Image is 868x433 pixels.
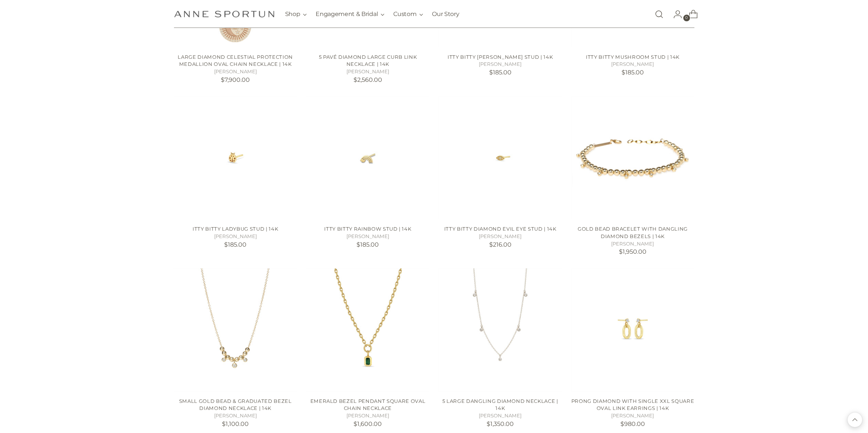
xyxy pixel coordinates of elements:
[444,226,556,232] a: Itty Bitty Diamond Evil Eye Stud | 14k
[620,420,645,427] span: $980.00
[221,76,250,83] span: $7,900.00
[439,412,562,420] h5: [PERSON_NAME]
[174,268,297,391] a: Small Gold Bead & Graduated Bezel Diamond Necklace | 14k
[571,398,694,411] a: Prong Diamond With Single Xxl Square Oval Link Earrings | 14k
[848,413,862,427] button: Back to top
[571,96,694,219] a: Gold Bead Bracelet With Dangling Diamond Bezels | 14k
[652,7,667,22] a: Open search modal
[174,233,297,240] h5: [PERSON_NAME]
[571,240,694,248] h5: [PERSON_NAME]
[439,233,562,240] h5: [PERSON_NAME]
[319,54,417,67] a: 5 Pavé Diamond Large Curb Link Necklace | 14k
[174,10,274,17] a: Anne Sportun Fine Jewellery
[310,398,426,411] a: Emerald Bezel Pendant Square Oval Chain Necklace
[306,96,429,219] a: Itty Bitty Rainbow Stud | 14k
[619,248,646,255] span: $1,950.00
[393,6,423,22] button: Custom
[306,412,429,420] h5: [PERSON_NAME]
[683,15,690,21] span: 0
[224,241,246,248] span: $185.00
[222,420,249,427] span: $1,100.00
[489,69,512,76] span: $185.00
[571,268,694,391] a: Prong Diamond With Single Xxl Square Oval Link Earrings | 14k
[174,96,297,219] a: Itty Bitty Ladybug Stud | 14k
[432,6,459,22] a: Our Story
[571,412,694,420] h5: [PERSON_NAME]
[442,398,558,411] a: 5 Large Dangling Diamond Necklace | 14k
[571,61,694,68] h5: [PERSON_NAME]
[489,241,512,248] span: $216.00
[439,96,562,219] a: Itty Bitty Diamond Evil Eye Stud | 14k
[622,69,644,76] span: $185.00
[356,241,379,248] span: $185.00
[324,226,411,232] a: Itty Bitty Rainbow Stud | 14k
[316,6,384,22] button: Engagement & Bridal
[354,76,382,83] span: $2,560.00
[578,226,688,239] a: Gold Bead Bracelet With Dangling Diamond Bezels | 14k
[178,54,293,67] a: Large Diamond Celestial Protection Medallion Oval Chain Necklace | 14k
[174,68,297,76] h5: [PERSON_NAME]
[448,54,553,60] a: Itty Bitty [PERSON_NAME] Stud | 14k
[174,412,297,420] h5: [PERSON_NAME]
[487,420,514,427] span: $1,350.00
[354,420,382,427] span: $1,600.00
[439,61,562,68] h5: [PERSON_NAME]
[683,7,698,22] a: Open cart modal
[285,6,307,22] button: Shop
[586,54,680,60] a: Itty Bitty Mushroom Stud | 14k
[439,268,562,391] a: 5 Large Dangling Diamond Necklace | 14k
[306,268,429,391] a: Emerald Bezel Pendant Square Oval Chain Necklace
[306,68,429,76] h5: [PERSON_NAME]
[667,7,682,22] a: Go to the account page
[193,226,278,232] a: Itty Bitty Ladybug Stud | 14k
[179,398,292,411] a: Small Gold Bead & Graduated Bezel Diamond Necklace | 14k
[306,233,429,240] h5: [PERSON_NAME]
